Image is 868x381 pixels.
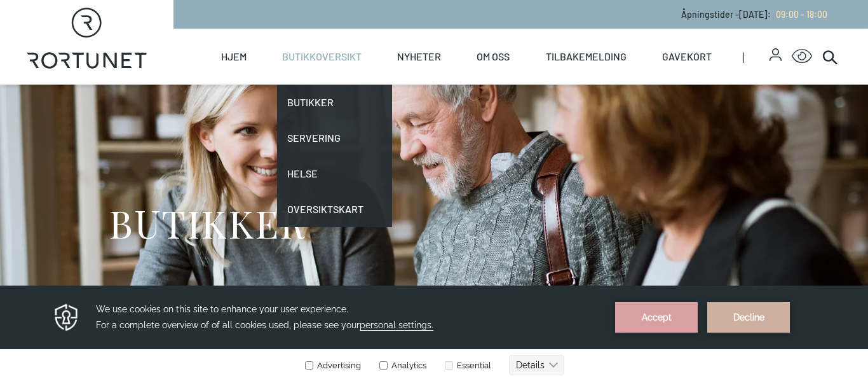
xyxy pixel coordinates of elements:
a: Om oss [477,29,510,85]
a: Butikkoversikt [282,29,362,85]
a: Oversiktskart [277,191,392,227]
a: Servering [277,120,392,156]
a: Hjem [221,29,247,85]
button: Open Accessibility Menu [792,46,812,67]
label: Essential [442,75,491,85]
input: Analytics [379,76,388,84]
h3: We use cookies on this site to enhance your user experience. For a complete overview of of all co... [96,16,599,48]
text: Details [516,74,545,85]
img: Privacy reminder [53,17,80,47]
h1: BUTIKKER [109,199,305,247]
span: | [742,29,770,85]
input: Advertising [305,76,313,84]
button: Decline [707,17,790,47]
a: 09:00 - 18:00 [771,9,827,20]
span: personal settings. [360,34,433,45]
p: Åpningstider - [DATE] : [681,8,827,21]
input: Essential [445,76,453,84]
a: Tilbakemelding [546,29,627,85]
button: Accept [615,17,698,47]
span: 09:00 - 18:00 [776,9,827,20]
a: Butikker [277,85,392,120]
a: Helse [277,156,392,191]
label: Analytics [377,75,426,85]
a: Gavekort [662,29,712,85]
a: Nyheter [397,29,441,85]
button: Details [509,69,564,90]
label: Advertising [304,75,361,85]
